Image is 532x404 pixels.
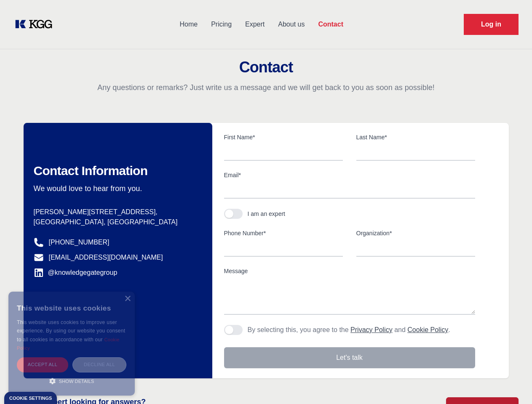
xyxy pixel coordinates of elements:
a: @knowledgegategroup [34,268,118,278]
label: Organization* [356,229,475,237]
a: Contact [311,13,350,35]
a: Home [173,13,204,35]
h2: Contact Information [34,163,199,178]
a: [PHONE_NUMBER] [49,237,110,247]
p: By selecting this, you agree to the and . [248,325,450,335]
p: We would love to hear from you. [34,183,199,194]
div: Close [124,296,131,302]
iframe: Chat Widget [490,364,532,404]
p: [PERSON_NAME][STREET_ADDRESS], [34,207,199,217]
div: Cookie settings [9,396,52,401]
a: Cookie Policy [17,337,120,351]
div: I am an expert [248,210,286,218]
a: KOL Knowledge Platform: Talk to Key External Experts (KEE) [13,18,59,31]
button: Let's talk [224,347,475,368]
label: Message [224,267,475,275]
label: First Name* [224,133,343,141]
label: Phone Number* [224,229,343,237]
div: Show details [17,377,126,385]
div: Decline all [72,357,126,372]
span: Show details [59,379,94,384]
a: Expert [238,13,271,35]
div: Accept all [17,357,68,372]
h2: Contact [10,59,522,76]
a: Pricing [204,13,238,35]
a: Cookie Policy [407,326,448,333]
p: Any questions or remarks? Just write us a message and we will get back to you as soon as possible! [10,82,522,93]
a: Request Demo [464,14,519,35]
div: This website uses cookies [17,298,126,318]
span: This website uses cookies to improve user experience. By using our website you consent to all coo... [17,319,125,343]
p: [GEOGRAPHIC_DATA], [GEOGRAPHIC_DATA] [34,217,199,227]
a: [EMAIL_ADDRESS][DOMAIN_NAME] [49,252,163,263]
label: Email* [224,171,475,179]
a: About us [271,13,311,35]
a: Privacy Policy [350,326,393,333]
label: Last Name* [356,133,475,141]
